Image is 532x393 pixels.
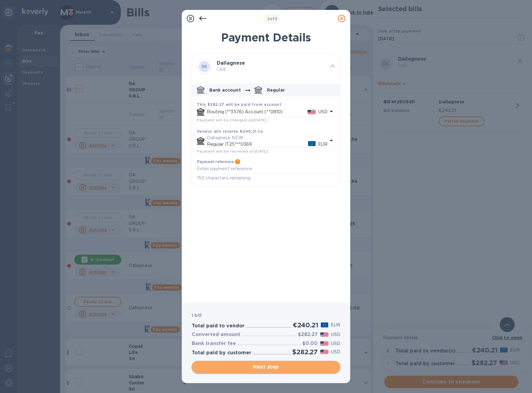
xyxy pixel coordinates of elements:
[192,31,340,44] h1: Payment Details
[192,54,340,79] div: DEDallagnese 1 bill
[331,322,340,328] p: EUR
[197,149,268,153] span: Payment will be received on [DATE]
[202,64,207,69] b: DE
[267,16,277,21] b: of 3
[207,109,307,115] p: Routing (**3576) Account (**0810)
[197,129,263,134] b: Vendor will receive €240.21 to
[197,160,234,164] h3: Payment reference
[331,349,340,355] p: USD
[197,102,281,107] b: This $282.27 will be paid from account
[197,118,267,122] span: Payment will be charged on [DATE]
[320,350,329,354] img: USD
[298,332,318,338] h3: $282.27
[207,135,328,141] p: Dallagnese NEW
[320,332,329,337] img: USD
[318,141,328,148] p: EUR
[320,341,329,346] img: USD
[197,175,335,182] p: 150 characters remaining
[217,60,245,66] b: Dallagnese
[209,87,241,93] p: Bank account
[267,87,285,93] p: Regular
[192,341,236,347] h3: Bank transfer fee
[207,141,308,148] p: Regular IT25***0369
[307,110,316,114] img: USD
[331,340,340,347] p: USD
[318,109,328,115] p: USD
[192,350,251,356] h3: Total paid by customer
[192,361,340,373] button: Next step
[217,66,325,73] p: 1 bill
[293,321,318,329] h2: €240.21
[197,363,335,371] span: Next step
[192,81,340,187] div: default-method
[292,348,318,356] h2: $282.27
[267,16,270,21] span: 2
[192,323,245,329] h3: Total paid to vendor
[192,313,202,318] b: 1 bill
[192,332,240,338] h3: Converted amount
[331,331,340,338] p: USD
[302,341,318,347] h3: $0.00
